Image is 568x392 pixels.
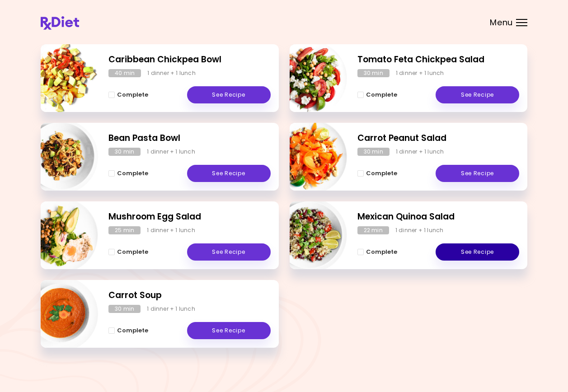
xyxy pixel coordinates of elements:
[108,289,271,302] h2: Carrot Soup
[108,53,271,66] h2: Caribbean Chickpea Bowl
[187,86,271,103] a: See Recipe - Caribbean Chickpea Bowl
[117,170,148,177] span: Complete
[272,41,347,116] img: Info - Tomato Feta Chickpea Salad
[366,91,397,98] span: Complete
[396,69,444,77] div: 1 dinner + 1 lunch
[147,305,195,313] div: 1 dinner + 1 lunch
[357,89,397,100] button: Complete - Tomato Feta Chickpea Salad
[117,248,148,256] span: Complete
[436,86,519,103] a: See Recipe - Tomato Feta Chickpea Salad
[272,198,347,273] img: Info - Mexican Quinoa Salad
[366,170,397,177] span: Complete
[395,226,444,234] div: 1 dinner + 1 lunch
[187,243,271,261] a: See Recipe - Mushroom Egg Salad
[272,119,347,194] img: Info - Carrot Peanut Salad
[108,210,271,224] h2: Mushroom Egg Salad
[108,89,148,100] button: Complete - Caribbean Chickpea Bowl
[187,322,271,339] a: See Recipe - Carrot Soup
[108,247,148,257] button: Complete - Mushroom Egg Salad
[147,226,195,234] div: 1 dinner + 1 lunch
[396,148,444,156] div: 1 dinner + 1 lunch
[357,247,397,257] button: Complete - Mexican Quinoa Salad
[366,248,397,256] span: Complete
[23,119,98,194] img: Info - Bean Pasta Bowl
[23,41,98,116] img: Info - Caribbean Chickpea Bowl
[117,91,148,98] span: Complete
[357,210,520,224] h2: Mexican Quinoa Salad
[436,243,519,261] a: See Recipe - Mexican Quinoa Salad
[108,325,148,336] button: Complete - Carrot Soup
[187,165,271,182] a: See Recipe - Bean Pasta Bowl
[108,305,141,313] div: 30 min
[41,16,79,30] img: RxDiet
[147,69,196,77] div: 1 dinner + 1 lunch
[436,165,519,182] a: See Recipe - Carrot Peanut Salad
[357,226,389,234] div: 22 min
[108,168,148,179] button: Complete - Bean Pasta Bowl
[357,168,397,179] button: Complete - Carrot Peanut Salad
[108,226,141,234] div: 25 min
[357,148,390,156] div: 30 min
[357,69,390,77] div: 30 min
[357,53,520,66] h2: Tomato Feta Chickpea Salad
[147,148,195,156] div: 1 dinner + 1 lunch
[357,132,520,145] h2: Carrot Peanut Salad
[117,327,148,334] span: Complete
[108,69,141,77] div: 40 min
[23,276,98,351] img: Info - Carrot Soup
[108,132,271,145] h2: Bean Pasta Bowl
[108,148,141,156] div: 30 min
[23,198,98,273] img: Info - Mushroom Egg Salad
[490,19,513,27] span: Menu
